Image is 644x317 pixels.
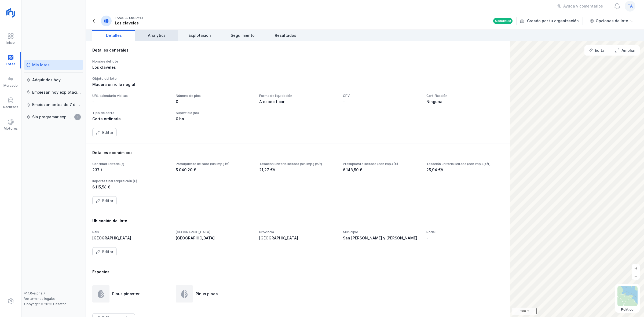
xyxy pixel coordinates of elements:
div: Rodal [426,230,503,234]
div: - [92,99,94,104]
div: [GEOGRAPHIC_DATA] [176,235,253,241]
button: Editar [92,196,117,205]
a: Analytics [135,30,178,41]
div: Lotes [115,16,124,20]
div: Inicio [6,41,15,45]
div: Mis lotes [129,16,143,20]
div: Sin programar explotación [32,114,73,120]
div: Editar [102,198,113,203]
img: political.webp [617,286,638,306]
span: Resultados [275,33,296,38]
button: Editar [92,128,117,137]
div: Mercado [3,83,18,88]
button: Editar [92,247,117,256]
div: Recursos [3,105,18,109]
div: Los claveles [115,20,143,26]
div: Importe final adquisición (€) [92,179,169,183]
div: Municipio [343,230,420,234]
div: Editar [102,249,113,254]
div: Ubicación del lote [92,218,503,224]
span: Seguimiento [231,33,255,38]
div: Adquirido [495,19,511,23]
span: 1 [74,114,81,120]
div: [GEOGRAPHIC_DATA] [92,235,169,241]
a: Adquiridos hoy [24,75,83,85]
div: San [PERSON_NAME] y [PERSON_NAME] [343,235,420,241]
span: Explotación [189,33,211,38]
div: 6.148,50 € [343,167,420,173]
div: Pinus pinea [196,291,218,297]
div: CPV [343,94,420,98]
div: Detalles económicos [92,150,503,155]
div: Empiezan antes de 7 días [32,102,81,107]
div: Especies [92,269,503,275]
div: 6.115,58 € [92,184,169,190]
div: Ampliar [621,48,636,53]
img: logoRight.svg [4,6,17,20]
div: Cantidad licitada (t) [92,162,169,166]
div: Pinus pinaster [112,291,140,297]
button: – [632,272,640,280]
div: Superficie (ha) [176,111,253,115]
a: Empiezan hoy explotación [24,88,83,97]
div: Motores [4,126,18,131]
div: Editar [595,48,606,53]
div: [GEOGRAPHIC_DATA] [259,235,336,241]
div: Certificación [426,94,503,98]
button: Editar [585,46,609,55]
div: Los claveles [92,65,169,70]
div: Presupuesto licitado (con imp.) (€) [343,162,420,166]
div: Tasación unitaria licitada (con imp.) (€/t) [426,162,503,166]
div: Detalles generales [92,48,503,53]
div: Ninguna [426,99,503,104]
div: Copyright © 2025 Cesefor [24,302,83,306]
div: Objeto del lote [92,76,503,81]
div: Creado por tu organización [520,17,584,25]
a: Explotación [178,30,221,41]
div: Provincia [259,230,336,234]
span: ta [628,3,633,9]
a: Empiezan antes de 7 días [24,100,83,110]
div: Ayuda y comentarios [563,3,603,9]
div: Madera en rollo negral [92,82,503,87]
div: 0 [176,99,253,104]
span: Analytics [148,33,166,38]
div: 25,94 €/t. [426,167,503,173]
div: Editar [102,130,113,135]
div: 5.040,20 € [176,167,253,173]
div: Opciones de lote [596,18,628,24]
div: País [92,230,169,234]
div: v1.1.0-alpha.7 [24,291,83,296]
button: + [632,264,640,272]
div: Tasación unitaria licitada (sin imp.) (€/t) [259,162,336,166]
div: Presupuesto licitado (sin imp.) (€) [176,162,253,166]
div: Empiezan hoy explotación [32,90,81,95]
button: Ampliar [612,46,639,55]
a: Ver términos legales [24,297,56,301]
div: Político [617,307,638,312]
div: Forma de liquidación [259,94,336,98]
a: Detalles [92,30,135,41]
div: A especificar [259,99,336,104]
a: Sin programar explotación1 [24,112,83,122]
div: - [343,99,345,104]
div: Nombre del lote [92,59,169,64]
div: 21,27 €/t. [259,167,336,173]
div: Corta ordinaria [92,116,169,122]
button: Ayuda y comentarios [553,2,606,11]
span: Detalles [106,33,122,38]
div: 0 ha. [176,116,253,122]
a: Mis lotes [24,60,83,70]
div: 237 t. [92,167,169,173]
div: URL calendario visitas [92,94,169,98]
div: Adquiridos hoy [32,77,61,83]
div: [GEOGRAPHIC_DATA] [176,230,253,234]
a: Seguimiento [221,30,264,41]
div: Tipo de corta [92,111,169,115]
div: Número de pies [176,94,253,98]
div: - [426,235,428,241]
a: Resultados [264,30,307,41]
div: Mis lotes [32,62,50,68]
